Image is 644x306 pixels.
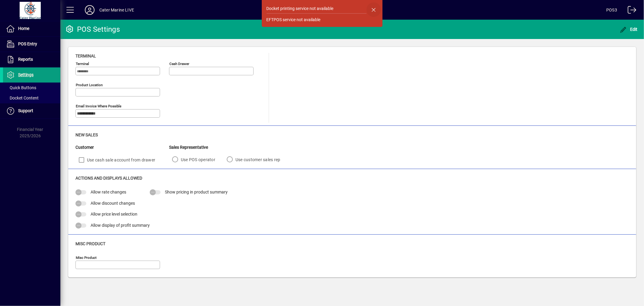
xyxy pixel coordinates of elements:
a: Reports [3,52,60,67]
button: Profile [80,5,99,15]
mat-label: Terminal [76,62,89,66]
span: Allow price level selection [91,212,137,216]
span: Reports [18,57,33,62]
div: POS Settings [65,24,120,34]
span: Home [18,26,29,31]
div: Customer [75,144,169,151]
span: Show pricing in product summary [165,190,228,194]
a: Support [3,103,60,119]
mat-label: Cash Drawer [169,62,189,66]
span: Quick Buttons [6,85,36,90]
span: Terminal [75,54,96,58]
span: Misc Product [75,241,105,246]
span: [DATE] 13:58 [134,5,606,15]
a: POS Entry [3,37,60,52]
span: Docket Content [6,96,39,100]
span: Actions and Displays Allowed [75,176,142,181]
a: Logout [623,1,636,21]
div: Sales Representative [169,144,289,151]
span: New Sales [75,132,98,137]
mat-label: Misc Product [76,256,97,260]
button: Edit [618,24,639,35]
span: Allow discount changes [91,201,135,206]
span: POS Entry [18,41,37,46]
div: POS3 [606,5,617,15]
a: Home [3,21,60,36]
span: Allow display of profit summary [91,223,150,228]
span: Edit [620,27,638,32]
mat-label: Email Invoice where possible [76,104,121,108]
div: Cater Marine LIVE [99,5,134,15]
mat-label: Product location [76,83,103,87]
span: Support [18,108,33,113]
div: EFTPOS service not available [267,17,321,23]
span: Settings [18,72,34,77]
span: Allow rate changes [91,190,126,194]
a: Quick Buttons [3,83,60,93]
a: Docket Content [3,93,60,103]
